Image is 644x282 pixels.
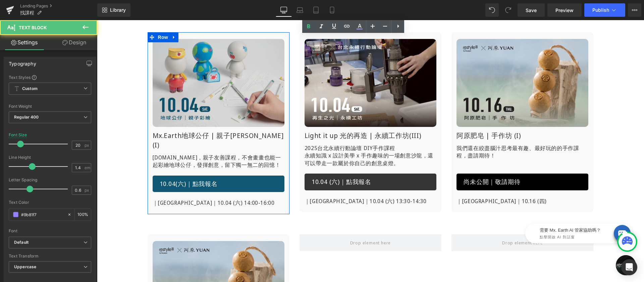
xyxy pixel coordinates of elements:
div: % [75,209,91,221]
input: Color [21,211,64,218]
b: Uppercase [14,264,36,269]
a: 尚未公開｜敬請期待 [360,153,491,170]
p: 2025台北永續行動論壇 DIY手作課程 永續知識 x 設計美學 x 手作趣味的一場創意沙龍，還可以帶走一款屬於你自己的創意桌燈。 [208,124,339,147]
div: Font [9,229,91,233]
a: Preview [547,3,582,17]
span: px [85,188,90,192]
iframe: Tiledesk Widget [406,195,540,228]
span: px [85,143,90,147]
a: Expand / Collapse [73,12,82,22]
div: Text Transform [9,254,91,258]
span: Library [110,7,126,13]
div: Open Intercom Messenger [621,259,637,275]
a: 10.04 (六)｜點我報名 [208,153,339,170]
div: Letter Spacing [9,178,91,182]
p: ｜[GEOGRAPHIC_DATA]｜10.16 (四) [360,177,491,186]
span: Save [526,7,537,14]
span: 10.04 (六)｜點我報名 [215,157,274,166]
span: 不會畫畫也能一起彩繪地球公仔，發揮創意，留下獨一無二的回憶！ [56,134,184,148]
a: Mobile [324,3,340,17]
button: Undo [485,3,499,17]
h1: 阿原肥皂 | 手作坊 (I) [360,111,491,120]
div: Font Weight [9,104,91,109]
a: Laptop [292,3,308,17]
a: 10.04(六)｜點我報名 [56,155,187,172]
b: Regular 400 [14,114,39,120]
p: [DOMAIN_NAME]，親子友善課程， [56,134,187,149]
h1: Light it up 光的再造 | 永續工作坊(III) [208,111,339,120]
span: Preview [555,7,574,14]
a: Tablet [308,3,324,17]
span: 10.04(六)｜點我報名 [63,159,121,168]
div: Typography [9,57,36,66]
div: Font Size [9,133,27,137]
p: ｜[GEOGRAPHIC_DATA]｜10.04 (六) 13:30-14:30 [208,177,339,186]
span: Publish [592,7,609,13]
span: 尚未公開｜敬請期待 [367,157,423,166]
i: Default [14,240,29,245]
a: Landing Pages [20,3,97,9]
span: 找課程 [20,10,34,15]
div: Line Height [9,155,91,160]
button: Publish [584,3,625,17]
div: 打開聊天 [519,235,539,255]
p: ｜[GEOGRAPHIC_DATA]｜10.04 (六) 14:00-16:00 [56,179,187,187]
button: Redo [501,3,515,17]
b: Custom [22,86,38,92]
a: Design [50,35,99,50]
span: em [85,166,90,170]
h1: Mx.Earth地球公仔 | 親子[PERSON_NAME](I) [56,111,187,130]
button: More [628,3,641,17]
a: New Library [97,3,130,17]
span: Row [59,12,73,22]
a: Desktop [276,3,292,17]
div: Text Color [9,200,91,205]
div: Text Styles [9,75,91,80]
span: Text Block [19,25,47,30]
p: 我們還在絞盡腦汁思考最有趣、最好玩的的手作課程，盡請期待！ [360,124,491,139]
